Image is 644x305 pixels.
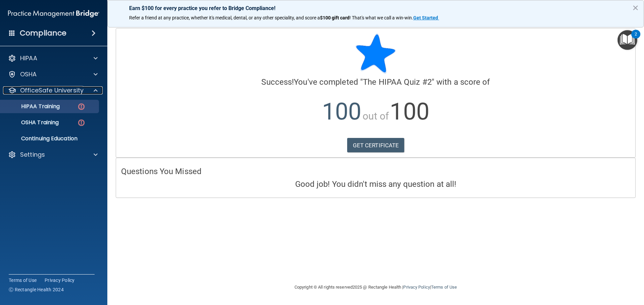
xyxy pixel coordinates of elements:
img: PMB logo [8,7,99,20]
a: GET CERTIFICATE [347,138,405,153]
button: Open Resource Center, 2 new notifications [618,30,637,50]
iframe: Drift Widget Chat Controller [610,259,636,284]
p: HIPAA Training [4,103,60,110]
p: Earn $100 for every practice you refer to Bridge Compliance! [129,5,622,11]
img: danger-circle.6113f641.png [77,119,86,127]
span: out of [363,110,389,122]
button: Close [632,2,639,13]
h4: You've completed " " with a score of [121,78,630,86]
p: OSHA Training [4,119,59,126]
h4: Compliance [20,28,66,38]
span: 100 [390,98,429,125]
a: Terms of Use [431,285,457,290]
div: 2 [635,34,637,43]
a: Get Started [413,15,439,20]
span: Success! [261,77,294,87]
a: Terms of Use [9,277,37,284]
span: ! That's what we call a win-win. [350,15,413,20]
h4: Questions You Missed [121,167,630,176]
img: blue-star-rounded.9d042014.png [356,33,396,74]
h4: Good job! You didn't miss any question at all! [121,180,630,188]
a: Privacy Policy [45,277,75,284]
img: danger-circle.6113f641.png [77,102,86,111]
span: The HIPAA Quiz #2 [363,77,432,87]
p: OSHA [20,70,37,78]
a: OSHA [8,70,98,78]
strong: Get Started [413,15,438,20]
p: OfficeSafe University [20,86,84,94]
a: Settings [8,151,98,159]
strong: $100 gift card [320,15,350,20]
p: HIPAA [20,54,37,62]
div: Copyright © All rights reserved 2025 @ Rectangle Health | | [253,277,498,298]
span: Ⓒ Rectangle Health 2024 [9,286,64,293]
a: HIPAA [8,54,98,62]
span: Refer a friend at any practice, whether it's medical, dental, or any other speciality, and score a [129,15,320,20]
p: Settings [20,151,45,159]
span: 100 [322,98,361,125]
p: Continuing Education [4,135,96,142]
a: Privacy Policy [403,285,430,290]
a: OfficeSafe University [8,86,98,94]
